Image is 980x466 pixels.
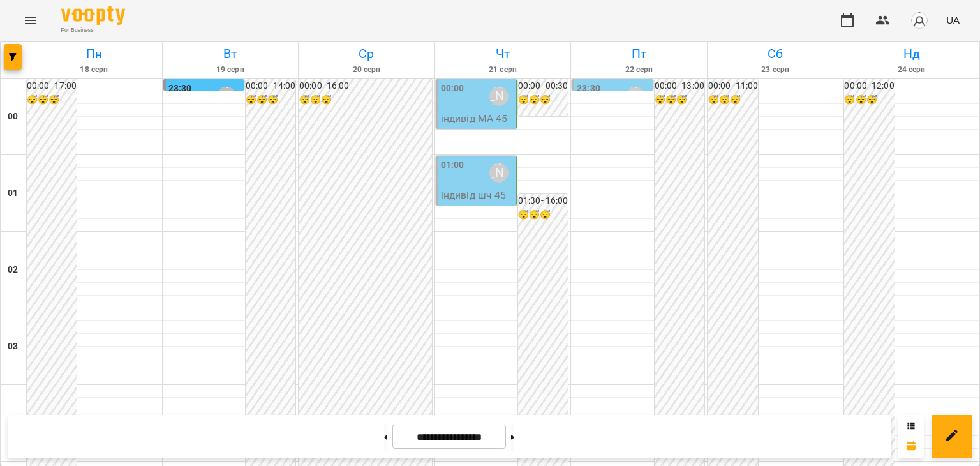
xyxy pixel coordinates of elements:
[8,110,18,124] h6: 00
[441,158,464,172] label: 01:00
[441,188,514,233] p: індивід шч 45 хв - Горпинич Вероніка
[8,340,18,354] h6: 03
[844,93,894,107] h6: 😴😴😴
[299,93,432,107] h6: 😴😴😴
[8,186,18,200] h6: 01
[518,194,568,208] h6: 01:30 - 16:00
[845,64,977,76] h6: 24 серп
[573,64,705,76] h6: 22 серп
[655,93,704,107] h6: 😴😴😴
[165,44,297,64] h6: Вт
[8,263,18,277] h6: 02
[217,87,236,106] div: Мосюра Лариса
[518,93,568,107] h6: 😴😴😴
[15,5,46,36] button: Menu
[441,111,514,156] p: індивід МА 45 хв - Сугоняко Платон
[910,11,928,29] img: avatar_s.png
[573,44,705,64] h6: Пт
[518,208,568,222] h6: 😴😴😴
[626,87,645,106] div: Мосюра Лариса
[301,64,433,76] h6: 20 серп
[28,44,160,64] h6: Пн
[27,79,77,93] h6: 00:00 - 17:00
[577,82,600,96] label: 23:30
[518,79,568,93] h6: 00:00 - 00:30
[61,26,125,34] span: For Business
[489,87,509,106] div: Мосюра Лариса
[246,93,295,107] h6: 😴😴😴
[27,93,77,107] h6: 😴😴😴
[299,79,432,93] h6: 00:00 - 16:00
[28,64,160,76] h6: 18 серп
[61,6,125,25] img: Voopty Logo
[441,82,464,96] label: 00:00
[655,79,704,93] h6: 00:00 - 13:00
[165,64,297,76] h6: 19 серп
[168,82,192,96] label: 23:30
[301,44,433,64] h6: Ср
[708,79,758,93] h6: 00:00 - 11:00
[489,163,509,183] div: Мосюра Лариса
[941,8,965,32] button: UA
[709,44,842,64] h6: Сб
[437,64,569,76] h6: 21 серп
[845,44,977,64] h6: Нд
[246,79,295,93] h6: 00:00 - 14:00
[709,64,842,76] h6: 23 серп
[437,44,569,64] h6: Чт
[708,93,758,107] h6: 😴😴😴
[844,79,894,93] h6: 00:00 - 12:00
[946,13,960,27] span: UA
